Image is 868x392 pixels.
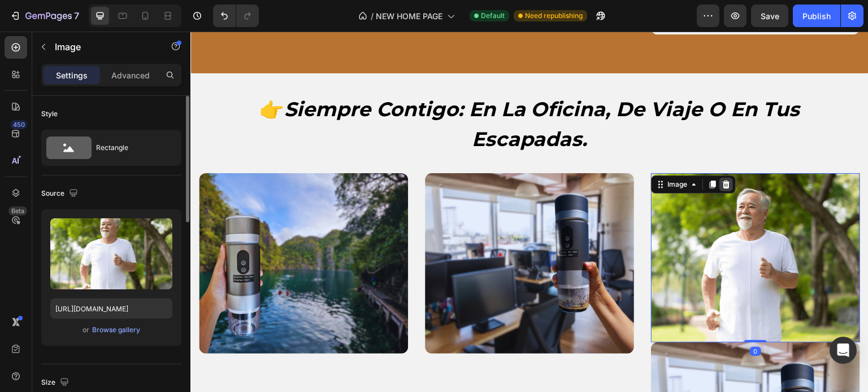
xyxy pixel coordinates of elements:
span: Save [761,11,779,21]
span: NEW HOME PAGE [376,10,442,22]
div: Rectangle [96,135,165,161]
div: Beta [8,206,27,215]
p: Image [55,40,151,54]
img: gempages_432750572815254551-b1b8e8b4-1a58-40a9-9a81-c5ad8a1b619e.png [461,142,670,311]
button: Publish [793,5,840,27]
img: preview-image [50,218,172,289]
div: Size [41,375,71,390]
div: Open Intercom Messenger [830,337,857,364]
button: Save [751,5,788,27]
span: / [371,10,374,22]
div: 450 [11,120,27,129]
span: or [83,323,89,337]
div: Style [41,109,58,119]
p: Advanced [111,69,150,81]
button: 7 [5,5,84,27]
button: Browse gallery [92,324,141,336]
div: Publish [802,10,831,22]
p: Settings [56,69,88,81]
div: Image [475,148,499,158]
div: 0 [559,315,571,324]
div: Source [41,186,80,201]
input: https://example.com/image.jpg [50,298,172,319]
p: 7 [74,9,79,23]
span: Need republishing [525,11,583,21]
div: Undo/Redo [213,5,259,27]
iframe: Design area [190,32,868,392]
span: Default [481,11,505,21]
div: Browse gallery [92,325,140,335]
img: gempages_582621336103289496-591696eb-f49f-4769-81d6-0535d396b31d.png [235,142,444,322]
